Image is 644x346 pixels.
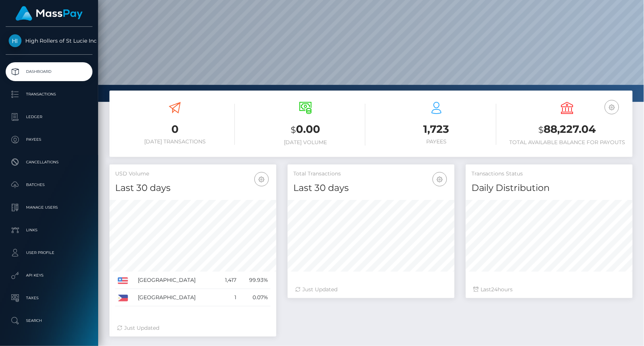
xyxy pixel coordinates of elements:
a: Manage Users [6,198,92,217]
a: Batches [6,175,92,194]
a: Search [6,311,92,330]
div: Just Updated [117,324,269,332]
a: Taxes [6,289,92,308]
span: 24 [491,286,498,293]
td: 99.93% [239,272,271,289]
a: User Profile [6,243,92,262]
p: Cancellations [9,157,89,168]
h5: USD Volume [115,170,271,178]
h6: Total Available Balance for Payouts [508,139,627,146]
a: Ledger [6,108,92,126]
a: API Keys [6,266,92,285]
p: User Profile [9,247,89,258]
p: Links [9,225,89,236]
img: US.png [118,277,128,284]
p: API Keys [9,270,89,281]
h5: Total Transactions [293,170,449,178]
div: Last hours [473,286,625,294]
a: Payees [6,130,92,149]
p: Manage Users [9,202,89,213]
p: Search [9,315,89,326]
p: Transactions [9,89,89,100]
img: MassPay Logo [15,6,83,21]
img: High Rollers of St Lucie Inc [9,34,22,47]
h5: Transactions Status [471,170,627,178]
td: 0.07% [239,289,271,306]
h3: 0 [115,122,235,137]
p: Batches [9,179,89,191]
h6: Payees [377,138,496,145]
h3: 0.00 [246,122,366,137]
a: Transactions [6,85,92,104]
div: Just Updated [295,286,447,294]
td: [GEOGRAPHIC_DATA] [135,289,217,306]
h3: 1,723 [377,122,496,137]
td: 1,417 [217,272,239,289]
p: Taxes [9,292,89,304]
td: 1 [217,289,239,306]
a: Cancellations [6,153,92,172]
h6: [DATE] Volume [246,139,366,146]
h4: Last 30 days [115,181,271,195]
small: $ [539,125,544,135]
img: PH.png [118,295,128,301]
h4: Daily Distribution [471,181,627,195]
h4: Last 30 days [293,181,449,195]
p: Payees [9,134,89,145]
small: $ [291,125,296,135]
span: High Rollers of St Lucie Inc [6,37,92,44]
td: [GEOGRAPHIC_DATA] [135,272,217,289]
h6: [DATE] Transactions [115,138,235,145]
a: Links [6,221,92,240]
p: Dashboard [9,66,89,77]
a: Dashboard [6,62,92,81]
h3: 88,227.04 [508,122,627,137]
p: Ledger [9,111,89,123]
